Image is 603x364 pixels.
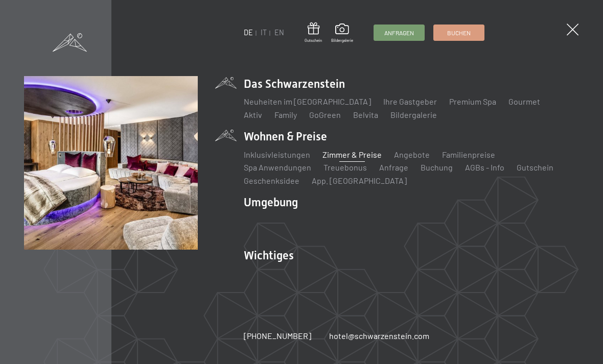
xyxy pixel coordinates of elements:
a: Bildergalerie [390,110,437,119]
span: Anfragen [384,29,414,37]
a: AGBs - Info [465,162,504,172]
a: Buchen [434,25,484,40]
a: DE [244,28,253,37]
a: [PHONE_NUMBER] [244,330,311,342]
a: hotel@schwarzenstein.com [329,330,429,342]
a: Geschenksidee [244,176,299,185]
a: Angebote [394,150,430,159]
a: Premium Spa [449,96,496,106]
a: Familienpreise [442,150,495,159]
span: [PHONE_NUMBER] [244,331,311,341]
a: Treuebonus [323,162,367,172]
a: Gourmet [508,96,540,106]
a: Gutschein [517,162,553,172]
a: Neuheiten im [GEOGRAPHIC_DATA] [244,96,371,106]
span: Bildergalerie [331,38,353,43]
a: Spa Anwendungen [244,162,311,172]
a: Anfrage [379,162,408,172]
a: IT [261,28,267,37]
a: Buchung [421,162,453,172]
span: Gutschein [305,38,322,43]
a: GoGreen [309,110,341,119]
a: Anfragen [374,25,424,40]
a: EN [274,28,284,37]
a: Gutschein [305,22,322,43]
a: Bildergalerie [331,23,353,43]
a: App. [GEOGRAPHIC_DATA] [312,176,407,185]
a: Inklusivleistungen [244,150,310,159]
a: Ihre Gastgeber [383,96,437,106]
a: Zimmer & Preise [322,150,382,159]
span: Buchen [447,29,471,37]
a: Aktiv [244,110,262,119]
a: Family [274,110,297,119]
a: Belvita [353,110,378,119]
